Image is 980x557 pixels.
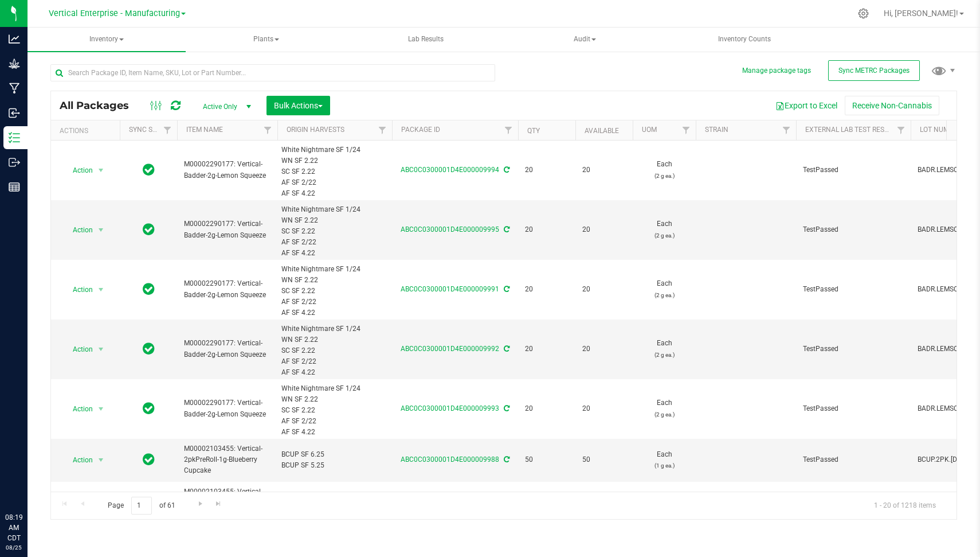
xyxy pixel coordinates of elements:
span: In Sync [143,162,155,178]
span: 1 - 20 of 1218 items [865,497,945,514]
div: AF SF 4.22 [281,248,389,259]
div: SC SF 2.22 [281,405,389,416]
span: Action [62,222,93,238]
p: (2 g ea.) [640,170,689,181]
a: Inventory Counts [665,28,824,52]
a: Filter [258,120,277,140]
a: Strain [705,126,728,134]
span: M00002103455: Vertical-2pkPreRoll-1g-Blueberry Cupcake [184,443,271,477]
div: WN SF 2.22 [281,215,389,226]
a: Filter [158,120,177,140]
span: Each [640,219,689,240]
p: 08:19 AM CDT [5,512,22,543]
div: White Nightmare SF 1/24 [281,145,389,155]
span: TestPassed [803,165,904,176]
a: Inventory [28,28,186,52]
p: (1 g ea.) [640,460,689,471]
div: White Nightmare SF 1/24 [281,264,389,275]
span: 20 [525,344,569,355]
a: Origin Harvests [287,126,344,134]
span: 50 [582,454,626,465]
span: Bulk Actions [274,101,323,110]
span: 20 [525,165,569,176]
span: In Sync [143,341,155,357]
span: Sync from Compliance System [502,345,509,353]
span: In Sync [143,400,155,416]
div: AF SF 4.22 [281,427,389,438]
span: select [94,341,108,357]
div: AF SF 2/22 [281,416,389,427]
div: SC SF 2.22 [281,286,389,297]
span: Action [62,282,93,298]
div: WN SF 2.22 [281,394,389,405]
span: Sync from Compliance System [502,225,509,233]
a: ABC0C0300001D4E000009995 [401,225,499,233]
span: M00002290177: Vertical-Badder-2g-Lemon Squeeze [184,338,271,360]
span: Each [640,338,689,360]
span: M00002290177: Vertical-Badder-2g-Lemon Squeeze [184,219,271,240]
span: Each [640,449,689,471]
div: AF SF 2/22 [281,237,389,248]
span: select [94,282,108,298]
span: Sync from Compliance System [502,455,509,463]
a: Available [585,127,619,135]
inline-svg: Analytics [9,33,20,45]
span: Page of 61 [98,497,185,515]
iframe: Resource center unread badge [34,463,48,477]
span: Action [62,401,93,417]
button: Bulk Actions [266,96,330,115]
a: Filter [499,120,518,140]
span: TestPassed [803,454,904,465]
span: select [94,401,108,417]
a: Qty [527,127,540,135]
p: (2 g ea.) [640,409,689,420]
span: M00002290177: Vertical-Badder-2g-Lemon Squeeze [184,278,271,300]
div: SC SF 2.22 [281,345,389,356]
span: In Sync [143,221,155,237]
div: White Nightmare SF 1/24 [281,383,389,394]
a: ABC0C0300001D4E000009992 [401,345,499,353]
button: Export to Excel [768,96,845,115]
span: Lab Results [393,34,459,44]
span: TestPassed [803,344,904,355]
div: WN SF 2.22 [281,334,389,345]
a: Filter [677,120,696,140]
span: In Sync [143,451,155,468]
div: AF SF 4.22 [281,367,389,378]
span: 20 [582,224,626,235]
div: SC SF 2.22 [281,226,389,237]
span: TestPassed [803,284,904,295]
a: ABC0C0300001D4E000009994 [401,166,499,174]
inline-svg: Outbound [9,157,20,168]
div: AF SF 2/22 [281,356,389,367]
div: Actions [60,127,115,135]
a: External Lab Test Result [805,126,895,134]
span: Action [62,452,93,468]
a: Audit [506,28,664,52]
span: select [94,452,108,468]
span: 20 [582,344,626,355]
span: 20 [525,403,569,414]
span: In Sync [143,281,155,297]
p: (2 g ea.) [640,349,689,360]
div: WN SF 2.22 [281,155,389,166]
button: Receive Non-Cannabis [845,96,939,115]
span: Hi, [PERSON_NAME]! [884,9,958,18]
span: select [94,222,108,238]
inline-svg: Inbound [9,107,20,119]
a: Go to the last page [210,497,227,512]
input: 1 [131,497,152,515]
p: 08/25 [5,543,22,552]
div: White Nightmare SF 1/24 [281,204,389,215]
span: Inventory Counts [703,34,786,44]
span: Action [62,341,93,357]
a: UOM [642,126,657,134]
a: ABC0C0300001D4E000009993 [401,404,499,412]
span: M00002103455: Vertical-2pkPreRoll-1g-Blueberry Cupcake [184,486,271,520]
a: ABC0C0300001D4E000009991 [401,285,499,293]
div: BCUP SF 5.25 [281,460,389,471]
span: select [94,162,108,178]
span: Each [640,159,689,181]
span: 20 [582,403,626,414]
div: WN SF 2.22 [281,275,389,286]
